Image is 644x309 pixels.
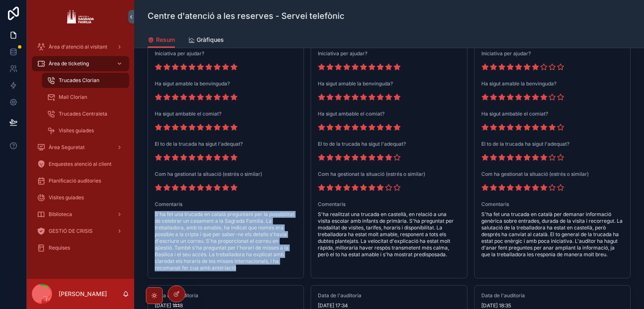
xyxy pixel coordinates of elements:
[49,245,70,251] span: Requises
[59,127,94,134] span: Visites guiades
[318,141,460,147] span: El to de la trucada ha sigut l'adequat?
[155,111,297,117] span: Ha sigut ambable el comiat?
[155,292,297,299] span: Data de l'auditoria
[318,80,460,87] span: Ha sigut amable la benvinguda?
[481,201,623,208] span: Comentaris
[481,80,623,87] span: Ha sigut amable la benvinguda?
[49,211,72,218] span: Biblioteca
[318,201,460,208] span: Comentaris
[156,36,175,44] span: Resum
[318,50,460,57] span: Iniciativa per ajudar?
[42,106,129,121] a: Trucades Centraleta
[148,10,345,22] h1: Centre d'atenció a les reserves - Servei telefònic
[32,173,129,188] a: Planificació auditories
[32,224,129,239] a: GESTIÓ DE CRISIS
[197,36,224,44] span: Gràfiques
[32,157,129,172] a: Enquestes atenció al client
[155,80,297,87] span: Ha sigut amable la benvinguda?
[155,211,297,271] span: S'ha fet una trucada en català preguntant per la possibilitat de celebrar un casament a la Sagrad...
[155,201,297,208] span: Comentaris
[42,123,129,138] a: Visites guiades
[155,302,297,309] span: [DATE] 11:18
[59,111,107,117] span: Trucades Centraleta
[32,39,129,54] a: Àrea d'atenció al visitant
[67,10,93,23] img: App logo
[49,161,112,167] span: Enquestes atenció al client
[481,50,623,57] span: Iniciativa per ajudar?
[481,302,623,309] span: [DATE] 18:35
[59,290,107,298] p: [PERSON_NAME]
[318,302,460,309] span: [DATE] 17:34
[188,32,224,49] a: Gràfiques
[155,171,297,178] span: Com ha gestionat la situació (estrés o similar)
[155,50,297,57] span: Iniciativa per ajudar?
[27,33,134,266] div: scrollable content
[318,211,460,258] span: S'ha realitzat una trucada en castellà, en relació a una visita escolar amb infants de primària. ...
[49,60,89,67] span: Àrea de ticketing
[155,141,297,147] span: El to de la trucada ha sigut l'adequat?
[481,141,623,147] span: El to de la trucada ha sigut l'adequat?
[318,111,460,117] span: Ha sigut ambable el comiat?
[49,44,107,50] span: Àrea d'atenció al visitant
[49,178,101,184] span: Planificació auditories
[481,171,623,178] span: Com ha gestionat la situació (estrés o similar)
[318,171,460,178] span: Com ha gestionat la situació (estrés o similar)
[32,140,129,155] a: Àrea Seguretat
[32,190,129,205] a: Visites guiades
[59,77,99,84] span: Trucades Clorian
[148,32,175,48] a: Resum
[42,73,129,88] a: Trucades Clorian
[49,194,84,201] span: Visites guiades
[42,90,129,105] a: Mail Clorian
[481,211,623,258] span: S'ha fet una trucada en català per demanar informació genèrica sobre entrades, durada de la visit...
[481,292,623,299] span: Data de l'auditoria
[32,240,129,255] a: Requises
[32,56,129,71] a: Àrea de ticketing
[49,228,93,234] span: GESTIÓ DE CRISIS
[49,144,85,151] span: Àrea Seguretat
[318,292,460,299] span: Data de l'auditoria
[32,207,129,222] a: Biblioteca
[59,94,87,100] span: Mail Clorian
[481,111,623,117] span: Ha sigut ambable el comiat?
